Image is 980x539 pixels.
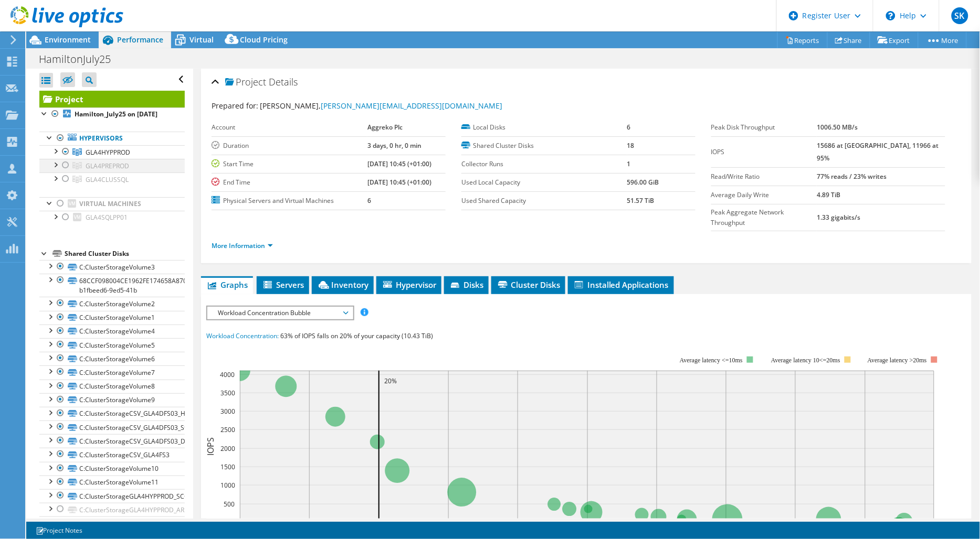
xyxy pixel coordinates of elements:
[711,147,817,157] label: IOPS
[39,516,185,530] a: C:ClusterStorageGLA4HYPPROD_ARM_LIVE_CSV002
[205,437,216,456] text: IOPS
[918,32,967,48] a: More
[212,196,367,206] label: Physical Servers and Virtual Machines
[711,171,817,182] label: Read/Write Ratio
[817,172,887,181] b: 77% reads / 23% writes
[39,197,185,211] a: Virtual Machines
[212,122,367,133] label: Account
[771,357,840,364] tspan: Average latency 10<=20ms
[680,357,743,364] tspan: Average latency <=10ms
[39,365,185,379] a: C:ClusterStorageVolume7
[39,211,185,224] a: GLA4SQLPP01
[870,32,919,48] a: Export
[212,177,367,188] label: End Time
[189,35,214,45] span: Virtual
[39,173,185,186] a: GLA4CLUSSQL
[220,462,235,471] text: 1500
[86,213,128,222] span: GLA4SQLPP01
[817,190,840,199] b: 4.89 TiB
[220,481,235,490] text: 1000
[75,110,157,118] b: Hamilton_July25 on [DATE]
[497,279,560,290] span: Cluster Disks
[382,279,436,290] span: Hypervisor
[461,177,627,188] label: Used Local Capacity
[777,32,828,48] a: Reports
[34,53,127,65] h1: HamiltonJuly25
[817,213,860,222] b: 1.33 gigabits/s
[39,274,185,297] a: 68CCF098004CE1962FE174658A870019-b1fbeed6-9ed5-41b
[39,107,185,121] a: Hamilton_July25 on [DATE]
[461,196,627,206] label: Used Shared Capacity
[213,307,347,319] span: Workload Concentration Bubble
[711,190,817,200] label: Average Daily Write
[262,279,304,290] span: Servers
[117,35,163,45] span: Performance
[39,448,185,461] a: C:ClusterStorageCSV_GLA4FS3
[627,159,631,168] b: 1
[39,145,185,159] a: GLA4HYPPROD
[627,141,635,150] b: 18
[86,161,129,170] span: GLA4PREPROD
[28,524,90,537] a: Project Notes
[212,141,367,151] label: Duration
[39,434,185,448] a: C:ClusterStorageCSV_GLA4DFS03_Data
[367,178,431,187] b: [DATE] 10:45 (+01:00)
[39,380,185,393] a: C:ClusterStorageVolume8
[39,311,185,325] a: C:ClusterStorageVolume1
[449,279,483,290] span: Disks
[39,489,185,503] a: C:ClusterStorageGLA4HYPPROD_SCCM
[65,247,185,260] div: Shared Cluster Disks
[86,175,129,184] span: GLA4CLUSSQL
[39,476,185,489] a: C:ClusterStorageVolume11
[39,462,185,476] a: C:ClusterStorageVolume10
[220,425,235,434] text: 2500
[220,389,235,397] text: 3500
[231,518,235,527] text: 0
[39,407,185,421] a: C:ClusterStorageCSV_GLA4DFS03_HomeDirs
[627,123,631,132] b: 6
[45,35,91,45] span: Environment
[269,76,298,88] span: Details
[367,196,371,205] b: 6
[225,77,266,88] span: Project
[220,444,235,453] text: 2000
[384,376,397,385] text: 20%
[817,141,939,163] b: 15686 at [GEOGRAPHIC_DATA], 11966 at 95%
[39,91,185,107] a: Project
[39,159,185,173] a: GLA4PREPROD
[461,122,627,133] label: Local Disks
[224,500,235,509] text: 500
[321,101,502,111] a: [PERSON_NAME][EMAIL_ADDRESS][DOMAIN_NAME]
[886,11,895,20] svg: \n
[39,260,185,274] a: C:ClusterStorageVolume3
[461,141,627,151] label: Shared Cluster Disks
[212,241,273,250] a: More Information
[711,207,817,228] label: Peak Aggregate Network Throughput
[367,141,421,150] b: 3 days, 0 hr, 0 min
[39,352,185,365] a: C:ClusterStorageVolume6
[39,132,185,145] a: Hypervisors
[39,325,185,338] a: C:ClusterStorageVolume4
[573,279,669,290] span: Installed Applications
[260,101,502,111] span: [PERSON_NAME],
[367,159,431,168] b: [DATE] 10:45 (+01:00)
[220,370,235,379] text: 4000
[212,101,258,111] label: Prepared for:
[627,196,655,205] b: 51.57 TiB
[461,159,627,169] label: Collector Runs
[827,32,870,48] a: Share
[39,421,185,434] a: C:ClusterStorageCSV_GLA4DFS03_Storage
[317,279,368,290] span: Inventory
[206,279,248,290] span: Graphs
[627,178,659,187] b: 596.00 GiB
[86,148,130,157] span: GLA4HYPPROD
[212,159,367,169] label: Start Time
[39,297,185,310] a: C:ClusterStorageVolume2
[220,407,235,416] text: 3000
[39,393,185,407] a: C:ClusterStorageVolume9
[711,122,817,133] label: Peak Disk Throughput
[817,123,858,132] b: 1006.50 MB/s
[206,331,279,340] span: Workload Concentration:
[240,35,288,45] span: Cloud Pricing
[280,331,433,340] span: 63% of IOPS falls on 20% of your capacity (10.43 TiB)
